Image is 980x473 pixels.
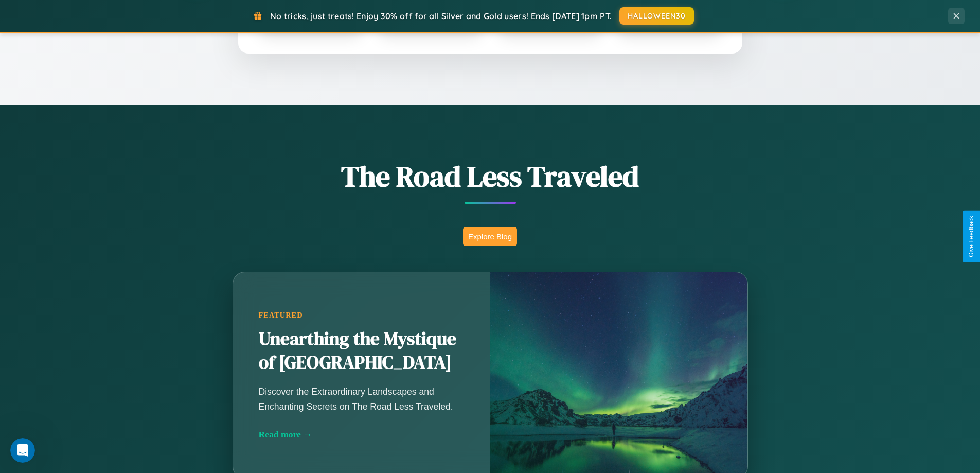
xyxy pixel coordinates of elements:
div: Read more → [259,429,465,440]
div: Featured [259,311,465,320]
span: No tricks, just treats! Enjoy 30% off for all Silver and Gold users! Ends [DATE] 1pm PT. [270,11,612,21]
iframe: Intercom live chat [10,438,35,463]
button: Explore Blog [463,227,517,246]
button: HALLOWEEN30 [619,7,694,25]
h1: The Road Less Traveled [182,156,799,196]
p: Discover the Extraordinary Landscapes and Enchanting Secrets on The Road Less Traveled. [259,384,465,413]
h2: Unearthing the Mystique of [GEOGRAPHIC_DATA] [259,327,465,375]
div: Give Feedback [968,216,975,257]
